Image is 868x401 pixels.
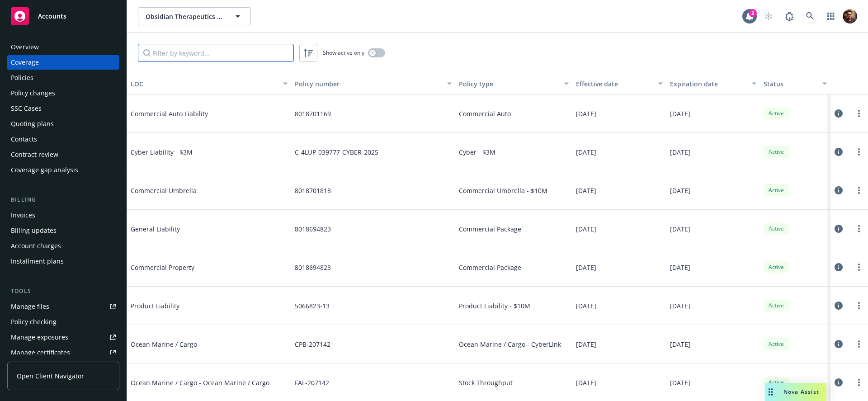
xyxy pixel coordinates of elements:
div: Coverage gap analysis [11,163,78,177]
span: C-4LUP-039777-CYBER-2025 [295,147,378,157]
div: Invoices [11,208,35,222]
span: [DATE] [670,301,690,311]
span: Obsidian Therapeutics Inc [146,12,224,21]
button: LOC [127,73,291,94]
a: Billing updates [7,223,119,238]
a: more [854,339,864,349]
span: Active [767,225,785,233]
span: Commercial Package [459,224,521,234]
a: Manage exposures [7,330,119,344]
div: LOC [131,79,278,89]
a: more [854,300,864,311]
button: Status [760,73,830,94]
a: more [854,146,864,157]
span: Cyber Liability - $3M [131,147,266,157]
a: Contract review [7,147,119,162]
div: Billing updates [11,223,57,238]
a: Accounts [7,4,119,29]
span: [DATE] [670,186,690,195]
a: more [854,108,864,119]
img: photo [843,9,857,24]
a: Start snowing [759,7,778,25]
div: Billing [7,195,119,204]
a: Policies [7,71,119,85]
span: [DATE] [670,109,690,118]
span: FAL-207142 [295,378,329,387]
a: Invoices [7,208,119,222]
span: [DATE] [670,263,690,272]
span: [DATE] [576,301,596,311]
span: [DATE] [670,378,690,387]
span: General Liability [131,224,266,234]
div: Manage exposures [11,330,68,344]
span: Product Liability [131,301,266,311]
button: Nova Assist [765,383,826,401]
div: 2 [749,8,757,16]
a: Installment plans [7,254,119,269]
span: Commercial Auto [459,109,511,118]
button: Obsidian Therapeutics Inc [138,7,251,25]
div: Policies [11,71,33,85]
span: Active [767,378,785,387]
span: Ocean Marine / Cargo - Ocean Marine / Cargo [131,378,269,387]
a: Manage files [7,299,119,314]
button: Expiration date [666,73,760,94]
span: [DATE] [576,263,596,272]
div: Manage files [11,299,49,314]
span: 8018701169 [295,109,331,118]
span: Active [767,340,785,348]
span: Ocean Marine / Cargo - CyberLink [459,340,561,349]
span: [DATE] [576,340,596,349]
a: Report a Bug [780,7,798,25]
span: Active [767,109,785,118]
span: 8018694823 [295,224,331,234]
span: Ocean Marine / Cargo [131,340,266,349]
a: Account charges [7,239,119,253]
div: Coverage [11,55,39,70]
div: Policy type [459,79,559,89]
div: Contacts [11,132,37,146]
a: Policy changes [7,86,119,100]
button: Policy number [291,73,455,94]
button: Policy type [455,73,572,94]
span: Commercial Umbrella - $10M [459,186,547,195]
span: [DATE] [670,340,690,349]
div: Contract review [11,147,58,162]
a: Policy checking [7,315,119,329]
span: [DATE] [576,109,596,118]
span: [DATE] [670,147,690,157]
div: Manage certificates [11,345,70,360]
span: Stock Throughput [459,378,513,387]
a: more [854,377,864,388]
button: Effective date [572,73,666,94]
a: Quoting plans [7,117,119,131]
div: Tools [7,287,119,296]
span: Open Client Navigator [17,371,84,381]
div: Effective date [576,79,652,89]
span: [DATE] [576,224,596,234]
span: Product Liability - $10M [459,301,530,311]
div: Status [764,79,817,89]
div: Overview [11,40,39,54]
span: Active [767,148,785,156]
span: Nova Assist [783,388,819,396]
a: more [854,262,864,273]
span: 8018701818 [295,186,331,195]
div: Expiration date [670,79,746,89]
a: SSC Cases [7,101,119,116]
span: Show active only [323,49,364,57]
span: Commercial Property [131,263,266,272]
span: Cyber - $3M [459,147,495,157]
div: Quoting plans [11,117,54,131]
div: Policy checking [11,315,57,329]
input: Filter by keyword... [138,44,294,62]
span: Commercial Umbrella [131,186,266,195]
span: Accounts [38,13,66,20]
div: Policy number [295,79,442,89]
div: Installment plans [11,254,64,269]
a: Switch app [822,7,840,25]
span: [DATE] [670,224,690,234]
a: Search [801,7,819,25]
span: CPB-207142 [295,340,330,349]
